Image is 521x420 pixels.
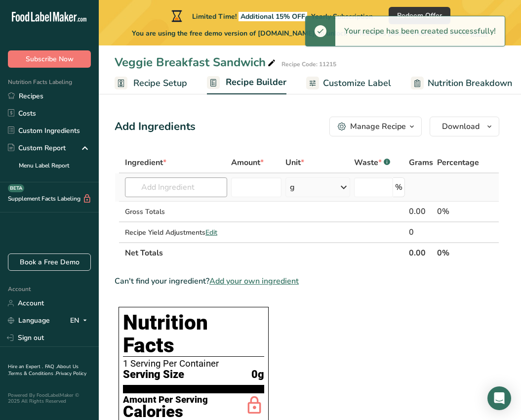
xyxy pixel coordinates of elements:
[8,392,91,404] div: Powered By FoodLabelMaker © 2025 All Rights Reserved
[207,71,286,95] a: Recipe Builder
[123,359,264,369] div: 1 Serving Per Container
[123,242,407,263] th: Net Totals
[8,363,43,370] a: Hire an Expert .
[132,28,488,39] span: You are using the free demo version of [DOMAIN_NAME], to unlock all features please choose one of...
[409,226,433,238] div: 0
[8,370,56,377] a: Terms & Conditions .
[306,72,391,94] a: Customize Label
[123,311,264,357] h1: Nutrition Facts
[169,10,373,22] div: Limited Time!
[411,72,512,94] a: Nutrition Breakdown
[8,363,79,377] a: About Us .
[311,12,373,21] span: Yearly Subscription
[115,53,278,71] div: Veggie Breakfast Sandwich
[285,157,304,168] span: Unit
[8,253,91,271] a: Book a Free Demo
[487,386,511,410] div: Open Intercom Messenger
[290,181,295,193] div: g
[409,206,433,217] div: 0.00
[125,227,227,238] div: Recipe Yield Adjustments
[239,12,307,21] span: Additional 15% OFF
[115,119,196,135] div: Add Ingredients
[56,370,86,377] a: Privacy Policy
[8,312,50,329] a: Language
[115,72,187,94] a: Recipe Setup
[8,50,91,68] button: Subscribe Now
[389,7,450,24] button: Redeem Offer
[323,77,391,90] span: Customize Label
[205,228,217,237] span: Edit
[437,157,479,168] span: Percentage
[115,275,499,287] div: Can't find your ingredient?
[70,315,91,327] div: EN
[409,157,433,168] span: Grams
[8,143,66,153] div: Custom Report
[329,117,422,136] button: Manage Recipe
[26,54,74,64] span: Subscribe Now
[335,16,505,46] div: Your recipe has been created successfully!
[8,184,24,192] div: BETA
[251,369,264,381] span: 0g
[407,242,435,263] th: 0.00
[442,121,480,132] span: Download
[133,77,187,90] span: Recipe Setup
[209,275,299,287] span: Add your own ingredient
[231,157,264,168] span: Amount
[123,405,208,419] div: Calories
[354,157,390,168] div: Waste
[125,177,227,197] input: Add Ingredient
[397,10,442,21] span: Redeem Offer
[350,121,406,132] div: Manage Recipe
[428,77,512,90] span: Nutrition Breakdown
[226,76,286,89] span: Recipe Builder
[430,117,499,136] button: Download
[123,369,184,381] span: Serving Size
[125,207,227,217] div: Gross Totals
[435,242,481,263] th: 0%
[437,206,479,217] div: 0%
[281,60,336,69] div: Recipe Code: 11215
[125,157,166,168] span: Ingredient
[123,395,208,405] div: Amount Per Serving
[45,363,57,370] a: FAQ .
